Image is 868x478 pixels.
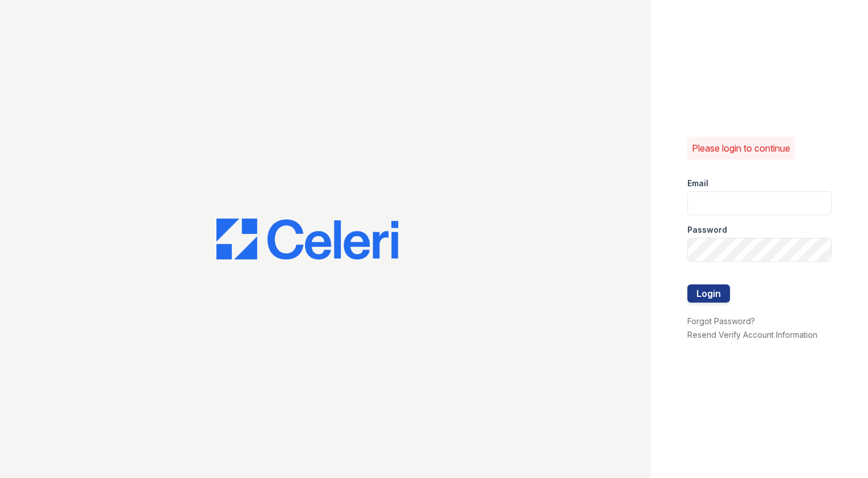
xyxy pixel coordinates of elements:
a: Forgot Password? [687,316,755,326]
label: Password [687,224,727,236]
button: Login [687,284,730,303]
p: Please login to continue [692,141,790,155]
label: Email [687,178,708,189]
img: CE_Logo_Blue-a8612792a0a2168367f1c8372b55b34899dd931a85d93a1a3d3e32e68fde9ad4.png [216,219,398,259]
a: Resend Verify Account Information [687,330,817,339]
